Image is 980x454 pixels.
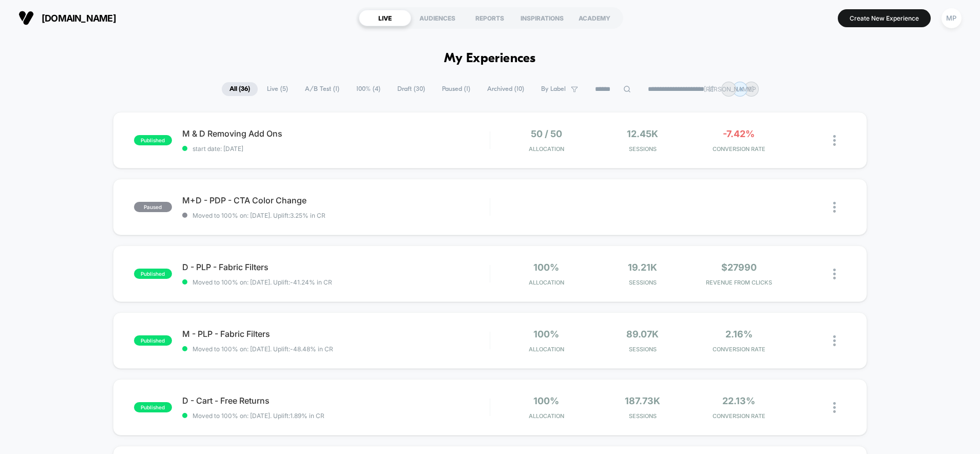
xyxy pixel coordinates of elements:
img: close [833,135,836,146]
span: paused [134,202,172,212]
span: CONVERSION RATE [693,412,784,420]
span: 100% [533,329,559,339]
span: CONVERSION RATE [693,346,784,353]
span: 100% ( 4 ) [349,82,388,96]
span: Moved to 100% on: [DATE] . Uplift: 1.89% in CR [193,412,324,420]
span: start date: [DATE] [182,145,490,153]
span: CONVERSION RATE [693,145,784,153]
span: 12.45k [627,128,658,139]
span: All ( 36 ) [222,82,258,96]
span: $27990 [721,262,757,273]
div: MP [941,8,962,28]
span: published [134,335,172,346]
span: By Label [541,85,566,93]
div: AUDIENCES [411,10,464,26]
span: 100% [533,395,559,406]
span: Sessions [597,346,688,353]
span: Moved to 100% on: [DATE] . Uplift: -41.24% in CR [193,278,332,286]
span: Allocation [529,279,564,286]
span: 50 / 50 [531,128,562,139]
span: Allocation [529,346,564,353]
span: Sessions [597,412,688,420]
span: REVENUE FROM CLICKS [693,279,784,286]
img: close [833,335,836,346]
button: [DOMAIN_NAME] [15,10,119,26]
span: A/B Test ( 1 ) [297,82,347,96]
span: published [134,402,172,412]
span: 187.73k [625,395,660,406]
button: MP [938,8,965,29]
p: [PERSON_NAME] [704,85,754,93]
img: Visually logo [18,10,34,26]
div: INSPIRATIONS [516,10,568,26]
span: M - PLP - Fabric Filters [182,329,490,339]
span: 19.21k [628,262,657,273]
span: Allocation [529,145,564,153]
button: Create New Experience [838,9,931,27]
div: REPORTS [464,10,516,26]
img: close [833,269,836,279]
span: [DOMAIN_NAME] [42,13,116,24]
span: M+D - PDP - CTA Color Change [182,195,490,205]
span: Sessions [597,279,688,286]
span: D - PLP - Fabric Filters [182,262,490,272]
span: -7.42% [723,128,755,139]
span: 22.13% [722,395,755,406]
span: Live ( 5 ) [259,82,296,96]
span: Archived ( 10 ) [479,82,532,96]
div: ACADEMY [568,10,621,26]
img: close [833,202,836,213]
span: D - Cart - Free Returns [182,395,490,406]
span: 89.07k [626,329,659,339]
span: published [134,135,172,145]
span: published [134,269,172,279]
span: Moved to 100% on: [DATE] . Uplift: -48.48% in CR [193,345,333,353]
div: LIVE [359,10,411,26]
span: Draft ( 30 ) [390,82,433,96]
span: Sessions [597,145,688,153]
span: Moved to 100% on: [DATE] . Uplift: 3.25% in CR [193,212,325,219]
span: M & D Removing Add Ons [182,128,490,139]
span: Allocation [529,412,564,420]
span: Paused ( 1 ) [434,82,478,96]
h1: My Experiences [444,51,536,66]
span: 2.16% [725,329,753,339]
img: close [833,402,836,413]
span: 100% [533,262,559,273]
